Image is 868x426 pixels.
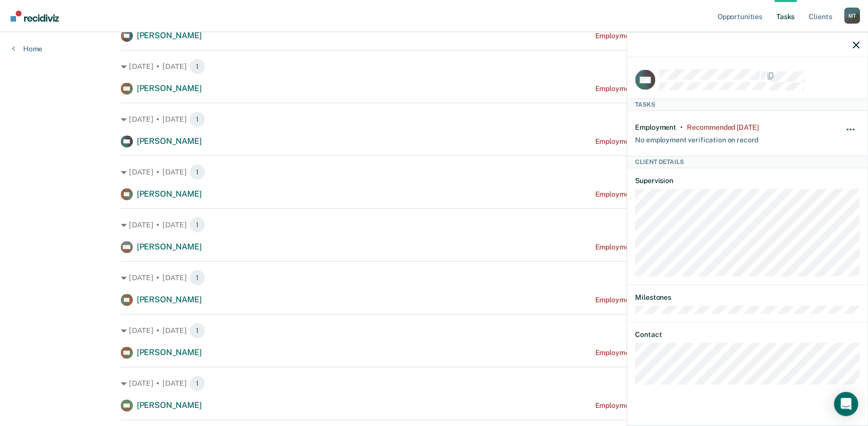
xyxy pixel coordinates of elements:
div: Employment Verification recommended [DATE] [595,243,747,251]
dt: Supervision [635,176,859,185]
span: [PERSON_NAME] [137,83,202,93]
img: Recidiviz [11,11,59,22]
div: [DATE] • [DATE] [121,217,748,233]
dt: Milestones [635,293,859,301]
span: 1 [189,111,205,127]
span: 1 [189,58,205,74]
span: [PERSON_NAME] [137,242,202,251]
div: [DATE] • [DATE] [121,111,748,127]
div: • [680,123,683,131]
div: Employment Verification recommended [DATE] [595,401,747,410]
div: M T [844,8,860,24]
div: Open Intercom Messenger [834,392,858,416]
span: [PERSON_NAME] [137,400,202,410]
span: 1 [189,322,205,338]
div: Employment Verification recommended [DATE] [595,137,747,146]
span: [PERSON_NAME] [137,295,202,304]
button: Profile dropdown button [844,8,860,24]
span: 1 [189,375,205,391]
div: [DATE] • [DATE] [121,375,748,391]
dt: Contact [635,330,859,339]
span: 1 [189,164,205,180]
div: Employment Verification recommended [DATE] [595,190,747,199]
span: 1 [189,217,205,233]
div: No employment verification on record [635,131,758,144]
div: Employment Verification recommended [DATE] [595,84,747,93]
div: [DATE] • [DATE] [121,270,748,286]
span: [PERSON_NAME] [137,189,202,199]
div: Employment Verification recommended [DATE] [595,32,747,40]
div: Recommended 4 months ago [686,123,758,131]
div: [DATE] • [DATE] [121,58,748,74]
span: [PERSON_NAME] [137,136,202,146]
div: Tasks [627,99,867,111]
div: Employment Verification recommended [DATE] [595,349,747,357]
div: [DATE] • [DATE] [121,164,748,180]
span: [PERSON_NAME] [137,31,202,40]
span: [PERSON_NAME] [137,348,202,357]
div: Employment [635,123,676,131]
span: 1 [189,270,205,286]
div: [DATE] • [DATE] [121,322,748,338]
div: Client Details [627,156,867,168]
div: Employment Verification recommended [DATE] [595,296,747,304]
a: Home [12,44,42,53]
